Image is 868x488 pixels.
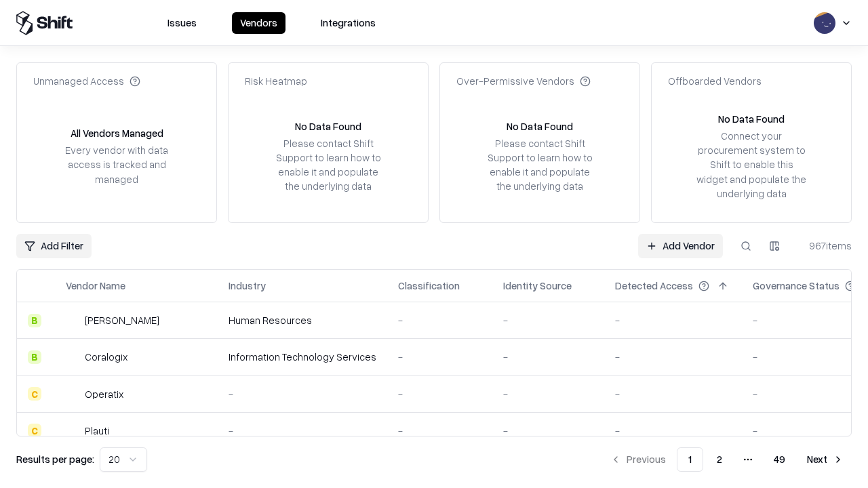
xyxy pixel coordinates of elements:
div: - [615,424,731,438]
div: No Data Found [507,119,573,134]
img: Deel [66,314,79,327]
div: B [28,314,41,327]
div: Human Resources [229,313,376,327]
div: - [398,313,481,327]
div: - [398,424,481,438]
div: Plauti [85,424,109,438]
div: All Vendors Managed [71,126,163,140]
button: 49 [763,447,796,472]
div: Vendor Name [66,279,125,293]
img: Plauti [66,424,79,437]
img: Operatix [66,387,79,401]
div: - [615,387,731,401]
p: Results per page: [16,452,94,466]
div: - [398,387,481,401]
div: Operatix [85,387,123,401]
button: Next [799,447,852,472]
button: Vendors [232,12,285,34]
div: - [615,313,731,327]
div: Offboarded Vendors [668,74,762,88]
button: Issues [159,12,205,34]
div: Risk Heatmap [245,74,307,88]
div: No Data Found [295,119,361,134]
div: Classification [398,279,460,293]
div: [PERSON_NAME] [85,313,159,327]
div: Every vendor with data access is tracked and managed [60,143,173,186]
div: - [615,350,731,364]
div: Connect your procurement system to Shift to enable this widget and populate the underlying data [695,129,808,201]
div: - [503,313,593,327]
div: Detected Access [615,279,693,293]
div: Please contact Shift Support to learn how to enable it and populate the underlying data [484,136,596,194]
button: Add Filter [16,234,92,258]
div: - [398,350,481,364]
div: - [503,387,593,401]
div: Coralogix [85,350,127,364]
button: Integrations [313,12,384,34]
div: No Data Found [718,112,785,126]
div: Over-Permissive Vendors [456,74,591,88]
div: Please contact Shift Support to learn how to enable it and populate the underlying data [272,136,384,194]
div: Unmanaged Access [33,74,140,88]
button: 2 [706,447,733,472]
div: Identity Source [503,279,572,293]
div: - [229,387,376,401]
div: 967 items [797,239,852,253]
div: - [503,424,593,438]
div: B [28,350,41,364]
a: Add Vendor [638,234,723,258]
div: Information Technology Services [229,350,376,364]
div: - [229,424,376,438]
div: Industry [229,279,266,293]
div: C [28,387,41,401]
nav: pagination [602,447,852,472]
div: Governance Status [753,279,840,293]
img: Coralogix [66,350,79,364]
div: C [28,424,41,437]
button: 1 [677,447,703,472]
div: - [503,350,593,364]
